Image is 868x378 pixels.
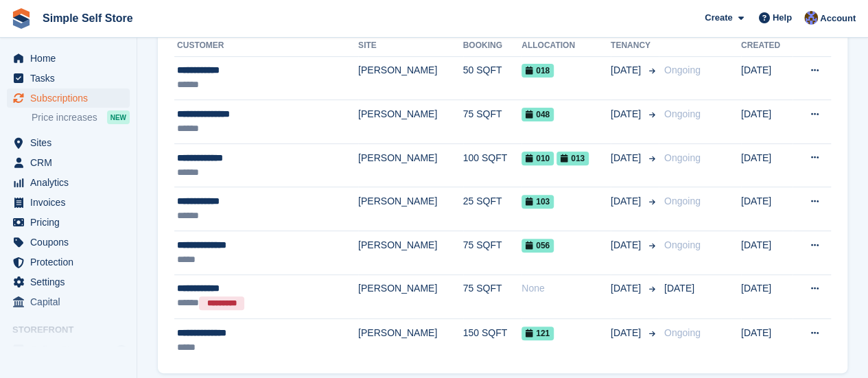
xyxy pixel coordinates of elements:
span: Create [705,11,732,25]
span: Ongoing [664,327,701,338]
img: stora-icon-8386f47178a22dfd0bd8f6a31ec36ba5ce8667c1dd55bd0f319d3a0aa187defe.svg [11,8,32,29]
td: [PERSON_NAME] [358,100,463,144]
td: [PERSON_NAME] [358,231,463,275]
span: Ongoing [664,239,701,250]
span: Ongoing [664,152,701,163]
span: Coupons [30,233,113,252]
td: 75 SQFT [463,231,522,275]
span: [DATE] [611,238,644,252]
td: 75 SQFT [463,100,522,144]
span: Capital [30,292,113,311]
img: Sharon Hughes [804,11,818,25]
span: 103 [521,195,554,209]
th: Created [741,35,793,57]
td: [DATE] [741,143,793,187]
span: Invoices [30,193,113,212]
th: Site [358,35,463,57]
td: [DATE] [741,56,793,100]
span: Home [30,49,113,68]
a: menu [7,88,130,108]
span: Sites [30,133,113,152]
td: 100 SQFT [463,143,522,187]
span: Ongoing [664,64,701,75]
div: None [521,281,611,296]
td: [DATE] [741,274,793,318]
span: Ongoing [664,108,701,119]
a: menu [7,252,130,272]
span: Protection [30,252,113,272]
a: Simple Self Store [37,7,139,29]
span: [DATE] [611,281,644,296]
div: NEW [107,110,130,124]
span: Ongoing [664,196,701,206]
span: [DATE] [611,107,644,121]
td: 50 SQFT [463,56,522,100]
span: [DATE] [611,326,644,340]
span: Tasks [30,69,113,88]
span: Storefront [12,323,137,337]
span: [DATE] [664,283,694,294]
a: menu [7,340,130,359]
span: 121 [521,327,554,340]
td: 75 SQFT [463,274,522,318]
span: [DATE] [611,63,644,78]
a: Preview store [113,342,130,358]
span: Price increases [32,111,97,124]
a: menu [7,213,130,232]
a: Price increases NEW [32,110,130,125]
span: 048 [521,108,554,121]
span: [DATE] [611,151,644,165]
td: [PERSON_NAME] [358,143,463,187]
a: menu [7,272,130,292]
a: menu [7,193,130,212]
td: [PERSON_NAME] [358,274,463,318]
th: Customer [174,35,358,57]
a: menu [7,49,130,68]
td: [DATE] [741,318,793,362]
td: [DATE] [741,100,793,144]
a: menu [7,292,130,311]
td: [DATE] [741,187,793,231]
span: Pricing [30,213,113,232]
td: [PERSON_NAME] [358,187,463,231]
span: Settings [30,272,113,292]
span: CRM [30,153,113,172]
td: [PERSON_NAME] [358,56,463,100]
span: Online Store [30,340,113,359]
a: menu [7,233,130,252]
span: 056 [521,239,554,252]
span: 010 [521,152,554,165]
td: [PERSON_NAME] [358,318,463,362]
th: Allocation [521,35,611,57]
td: 25 SQFT [463,187,522,231]
span: 018 [521,64,554,78]
th: Booking [463,35,522,57]
th: Tenancy [611,35,659,57]
td: [DATE] [741,231,793,275]
a: menu [7,153,130,172]
a: menu [7,69,130,88]
td: 150 SQFT [463,318,522,362]
a: menu [7,173,130,192]
span: [DATE] [611,194,644,209]
a: menu [7,133,130,152]
span: Subscriptions [30,88,113,108]
span: Help [773,11,792,25]
span: 013 [556,152,589,165]
span: Account [820,12,856,25]
span: Analytics [30,173,113,192]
